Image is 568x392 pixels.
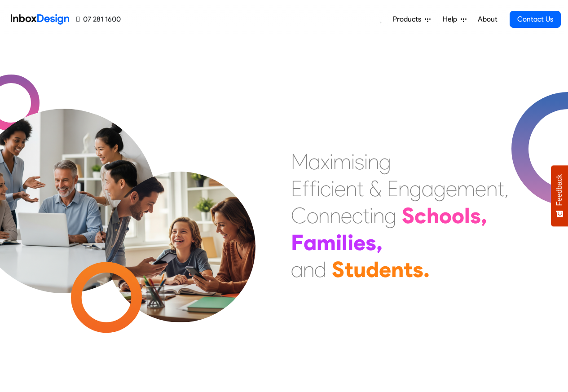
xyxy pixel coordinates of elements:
div: l [342,229,348,256]
a: Help [439,10,470,28]
div: n [368,148,379,175]
div: S [332,256,344,283]
div: e [353,229,365,256]
div: x [321,148,330,175]
div: o [307,202,318,229]
div: E [387,175,398,202]
div: i [317,175,320,202]
div: g [434,175,446,202]
div: a [308,148,321,175]
span: Help [443,14,461,25]
div: E [291,175,302,202]
div: i [364,148,368,175]
a: Products [389,10,434,28]
a: 07 281 1600 [76,14,121,25]
div: m [333,148,351,175]
div: t [357,175,364,202]
div: f [302,175,309,202]
div: s [355,148,364,175]
img: parents_with_child.png [86,134,274,322]
div: d [314,256,326,283]
div: , [504,175,509,202]
div: e [446,175,457,202]
div: i [370,202,373,229]
div: o [439,202,452,229]
div: e [335,175,346,202]
div: t [344,256,353,283]
div: i [330,148,333,175]
div: F [291,229,304,256]
div: n [398,175,409,202]
div: i [331,175,335,202]
div: n [346,175,357,202]
div: d [366,256,379,283]
div: n [330,202,341,229]
div: n [303,256,314,283]
div: c [414,202,427,229]
div: a [422,175,434,202]
div: C [291,202,307,229]
a: About [475,10,500,28]
span: Feedback [555,174,564,206]
div: Maximising Efficient & Engagement, Connecting Schools, Families, and Students. [291,148,509,283]
div: S [402,202,414,229]
div: t [404,256,413,283]
div: t [363,202,370,229]
span: Products [393,14,425,25]
div: . [423,256,430,283]
div: h [427,202,439,229]
a: Contact Us [510,11,561,28]
div: M [291,148,308,175]
div: n [486,175,498,202]
div: n [318,202,330,229]
div: t [498,175,504,202]
div: a [291,256,303,283]
div: n [391,256,404,283]
div: i [348,229,353,256]
div: c [320,175,331,202]
div: m [317,229,336,256]
div: e [379,256,391,283]
div: l [464,202,470,229]
div: o [452,202,464,229]
div: i [336,229,342,256]
div: & [369,175,382,202]
div: g [409,175,422,202]
div: u [353,256,366,283]
div: c [352,202,363,229]
div: , [481,202,487,229]
div: , [376,229,383,256]
div: m [457,175,475,202]
div: g [379,148,391,175]
div: n [373,202,384,229]
div: a [304,229,317,256]
div: e [341,202,352,229]
div: s [365,229,376,256]
div: f [309,175,317,202]
div: i [351,148,355,175]
div: e [475,175,486,202]
div: g [384,202,396,229]
button: Feedback - Show survey [551,165,568,226]
div: s [413,256,423,283]
div: s [470,202,481,229]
